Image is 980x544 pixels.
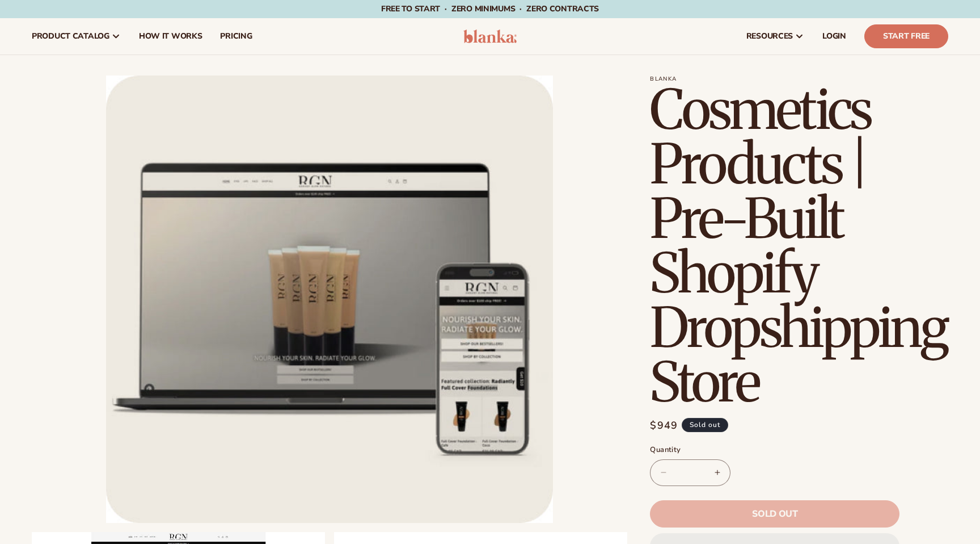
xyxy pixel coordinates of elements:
a: Start Free [864,24,948,48]
span: $949 [650,418,678,433]
a: resources [737,18,813,55]
span: Sold out [752,509,797,518]
a: LOGIN [813,18,855,55]
span: Sold out [682,418,728,432]
a: How It Works [130,18,212,55]
label: Quantity [650,445,899,456]
span: LOGIN [822,32,846,41]
span: resources [746,32,793,41]
img: logo [463,30,517,43]
h1: Cosmetics Products | Pre-Built Shopify Dropshipping Store [650,82,948,409]
span: Free to start · ZERO minimums · ZERO contracts [381,3,599,14]
a: product catalog [23,18,130,55]
span: How It Works [139,32,202,41]
button: Sold out [650,500,899,528]
span: product catalog [32,32,109,41]
a: pricing [211,18,261,55]
span: pricing [220,32,252,41]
